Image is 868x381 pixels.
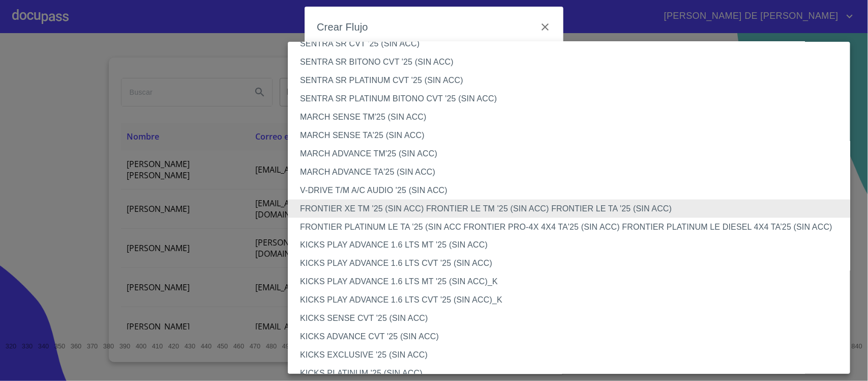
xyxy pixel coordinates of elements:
li: KICKS EXCLUSIVE '25 (SIN ACC) [288,346,860,365]
li: KICKS PLAY ADVANCE 1.6 LTS MT '25 (SIN ACC)_K [288,273,860,291]
li: FRONTIER PLATINUM LE TA '25 (SIN ACC FRONTIER PRO-4X 4X4 TA'25 (SIN ACC) FRONTIER PLATINUM LE DIE... [288,218,860,236]
li: KICKS PLAY ADVANCE 1.6 LTS CVT '25 (SIN ACC) [288,255,860,273]
li: MARCH SENSE TM'25 (SIN ACC) [288,108,860,126]
li: SENTRA SR PLATINUM CVT '25 (SIN ACC) [288,71,860,90]
li: KICKS PLAY ADVANCE 1.6 LTS CVT '25 (SIN ACC)_K [288,291,860,310]
li: MARCH SENSE TA'25 (SIN ACC) [288,126,860,145]
li: MARCH ADVANCE TM'25 (SIN ACC) [288,145,860,163]
li: FRONTIER XE TM '25 (SIN ACC) FRONTIER LE TM '25 (SIN ACC) FRONTIER LE TA '25 (SIN ACC) [288,200,860,218]
li: KICKS PLAY ADVANCE 1.6 LTS MT '25 (SIN ACC) [288,236,860,255]
li: KICKS ADVANCE CVT '25 (SIN ACC) [288,328,860,346]
li: V-DRIVE T/M A/C AUDIO '25 (SIN ACC) [288,181,860,200]
li: KICKS SENSE CVT '25 (SIN ACC) [288,310,860,328]
li: SENTRA SR PLATINUM BITONO CVT '25 (SIN ACC) [288,90,860,108]
li: SENTRA SR CVT '25 (SIN ACC) [288,35,860,53]
li: MARCH ADVANCE TA'25 (SIN ACC) [288,163,860,181]
li: SENTRA SR BITONO CVT '25 (SIN ACC) [288,53,860,71]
